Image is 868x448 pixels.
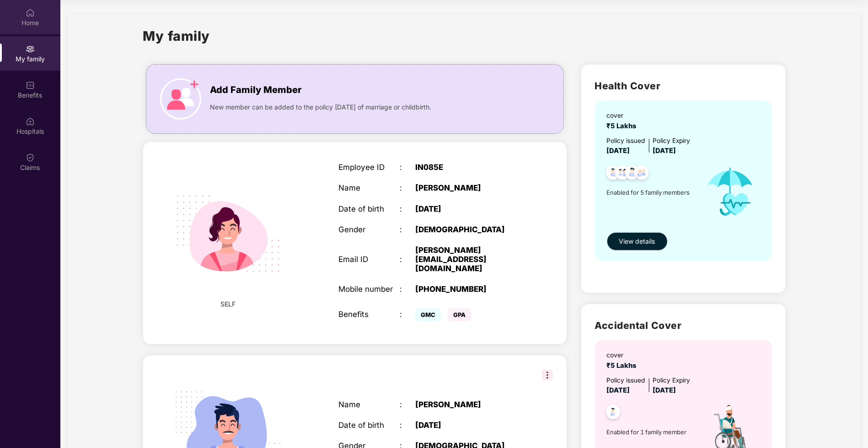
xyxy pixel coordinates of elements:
div: [PERSON_NAME] [415,400,523,409]
img: svg+xml;base64,PHN2ZyB4bWxucz0iaHR0cDovL3d3dy53My5vcmcvMjAwMC9zdmciIHdpZHRoPSI0OC45NDMiIGhlaWdodD... [602,163,625,185]
div: Name [338,183,400,192]
div: Date of birth [338,421,400,430]
img: svg+xml;base64,PHN2ZyB4bWxucz0iaHR0cDovL3d3dy53My5vcmcvMjAwMC9zdmciIHdpZHRoPSIyMjQiIGhlaWdodD0iMT... [162,168,294,300]
div: : [400,255,415,264]
span: View details [619,236,655,246]
div: Name [338,400,400,409]
span: Enabled for 1 family member [607,427,697,437]
div: : [400,421,415,430]
span: ₹5 Lakhs [607,361,640,370]
div: [DATE] [415,421,523,430]
h2: Health Cover [595,78,772,93]
img: svg+xml;base64,PHN2ZyBpZD0iSG9zcGl0YWxzIiB4bWxucz0iaHR0cDovL3d3dy53My5vcmcvMjAwMC9zdmciIHdpZHRoPS... [26,117,35,126]
h1: My family [143,26,210,46]
div: Policy Expiry [653,376,691,385]
div: Policy issued [607,136,645,146]
div: cover [607,111,640,120]
div: [DATE] [415,204,523,213]
img: svg+xml;base64,PHN2ZyB4bWxucz0iaHR0cDovL3d3dy53My5vcmcvMjAwMC9zdmciIHdpZHRoPSI0OC45NDMiIGhlaWdodD... [621,163,643,185]
div: : [400,204,415,213]
img: icon [160,78,201,120]
span: [DATE] [653,147,676,155]
span: GPA [448,308,471,321]
h2: Accidental Cover [595,318,772,333]
div: Mobile number [338,284,400,294]
img: svg+xml;base64,PHN2ZyB4bWxucz0iaHR0cDovL3d3dy53My5vcmcvMjAwMC9zdmciIHdpZHRoPSI0OC45NDMiIGhlaWdodD... [631,163,653,185]
div: : [400,310,415,319]
div: Employee ID [338,163,400,172]
div: Benefits [338,310,400,319]
img: svg+xml;base64,PHN2ZyB3aWR0aD0iMjAiIGhlaWdodD0iMjAiIHZpZXdCb3g9IjAgMCAyMCAyMCIgZmlsbD0ibm9uZSIgeG... [26,44,35,54]
div: Gender [338,225,400,234]
div: Date of birth [338,204,400,213]
span: GMC [415,308,441,321]
span: Enabled for 5 family members [607,188,697,197]
span: ₹5 Lakhs [607,122,640,130]
div: [PERSON_NAME] [415,183,523,192]
button: View details [607,232,668,251]
img: svg+xml;base64,PHN2ZyB3aWR0aD0iMzIiIGhlaWdodD0iMzIiIHZpZXdCb3g9IjAgMCAzMiAzMiIgZmlsbD0ibm9uZSIgeG... [542,370,553,381]
span: SELF [220,299,236,309]
div: [DEMOGRAPHIC_DATA] [415,225,523,234]
img: icon [697,156,764,228]
img: svg+xml;base64,PHN2ZyBpZD0iSG9tZSIgeG1sbnM9Imh0dHA6Ly93d3cudzMub3JnLzIwMDAvc3ZnIiB3aWR0aD0iMjAiIG... [26,8,35,17]
span: [DATE] [653,386,676,394]
div: cover [607,350,640,360]
div: Policy Expiry [653,136,691,146]
img: svg+xml;base64,PHN2ZyB4bWxucz0iaHR0cDovL3d3dy53My5vcmcvMjAwMC9zdmciIHdpZHRoPSI0OC45NDMiIGhlaWdodD... [602,402,625,425]
div: [PHONE_NUMBER] [415,284,523,294]
img: svg+xml;base64,PHN2ZyB4bWxucz0iaHR0cDovL3d3dy53My5vcmcvMjAwMC9zdmciIHdpZHRoPSI0OC45MTUiIGhlaWdodD... [611,163,634,185]
div: : [400,163,415,172]
div: : [400,183,415,192]
div: IN085E [415,163,523,172]
div: Email ID [338,255,400,264]
span: Add Family Member [210,83,302,97]
span: [DATE] [607,147,630,155]
span: [DATE] [607,386,630,394]
img: svg+xml;base64,PHN2ZyBpZD0iQmVuZWZpdHMiIHhtbG5zPSJodHRwOi8vd3d3LnczLm9yZy8yMDAwL3N2ZyIgd2lkdGg9Ij... [26,81,35,90]
div: : [400,225,415,234]
div: Policy issued [607,376,645,385]
div: : [400,284,415,294]
img: svg+xml;base64,PHN2ZyBpZD0iQ2xhaW0iIHhtbG5zPSJodHRwOi8vd3d3LnczLm9yZy8yMDAwL3N2ZyIgd2lkdGg9IjIwIi... [26,153,35,162]
div: [PERSON_NAME][EMAIL_ADDRESS][DOMAIN_NAME] [415,246,523,273]
div: : [400,400,415,409]
span: New member can be added to the policy [DATE] of marriage or childbirth. [210,102,432,112]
